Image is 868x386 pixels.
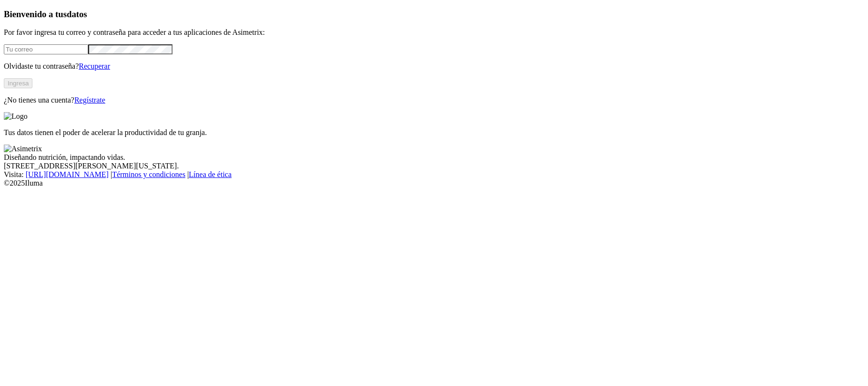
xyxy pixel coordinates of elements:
div: Visita : | | [4,170,864,179]
a: Recuperar [79,62,110,70]
div: © 2025 Iluma [4,179,864,188]
p: Olvidaste tu contraseña? [4,62,864,71]
a: Términos y condiciones [112,170,185,178]
div: [STREET_ADDRESS][PERSON_NAME][US_STATE]. [4,162,864,170]
a: [URL][DOMAIN_NAME] [26,170,109,178]
p: Por favor ingresa tu correo y contraseña para acceder a tus aplicaciones de Asimetrix: [4,28,864,37]
input: Tu correo [4,44,88,54]
p: ¿No tienes una cuenta? [4,96,864,104]
div: Diseñando nutrición, impactando vidas. [4,153,864,162]
button: Ingresa [4,78,32,88]
a: Regístrate [74,96,105,104]
img: Logo [4,112,28,121]
span: datos [67,9,87,19]
p: Tus datos tienen el poder de acelerar la productividad de tu granja. [4,128,864,137]
h3: Bienvenido a tus [4,9,864,20]
img: Asimetrix [4,145,42,153]
a: Línea de ética [189,170,232,178]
